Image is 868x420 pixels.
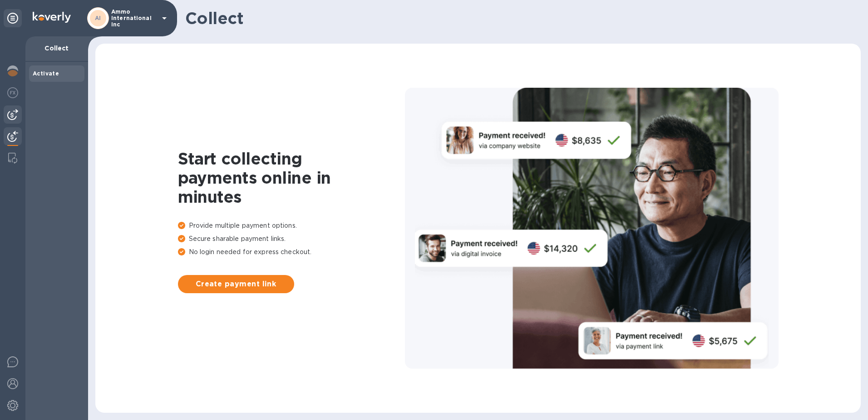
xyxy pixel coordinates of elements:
img: Foreign exchange [7,87,18,98]
h1: Collect [185,9,853,28]
img: Logo [33,12,71,23]
div: Unpin categories [4,9,22,27]
p: Ammo international inc [111,9,157,28]
h1: Start collecting payments online in minutes [178,149,405,206]
p: Secure sharable payment links. [178,234,405,244]
p: Collect [33,44,81,53]
p: Provide multiple payment options. [178,221,405,230]
p: No login needed for express checkout. [178,247,405,257]
b: AI [95,15,101,21]
span: Create payment link [185,279,287,290]
button: Create payment link [178,275,294,293]
b: Activate [33,70,59,77]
